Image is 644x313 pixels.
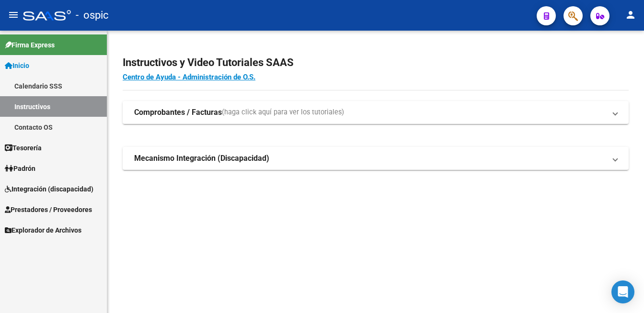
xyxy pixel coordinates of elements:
span: Firma Express [5,40,55,50]
span: Explorador de Archivos [5,225,81,235]
span: Padrón [5,163,35,174]
span: Inicio [5,60,29,71]
div: Open Intercom Messenger [611,280,634,303]
a: Centro de Ayuda - Administración de O.S. [123,73,255,81]
span: Prestadores / Proveedores [5,204,92,215]
strong: Comprobantes / Facturas [134,107,222,118]
span: (haga click aquí para ver los tutoriales) [222,107,344,118]
mat-icon: person [625,9,636,21]
span: Tesorería [5,143,42,153]
h2: Instructivos y Video Tutoriales SAAS [123,54,629,72]
strong: Mecanismo Integración (Discapacidad) [134,153,269,164]
mat-expansion-panel-header: Comprobantes / Facturas(haga click aquí para ver los tutoriales) [123,101,629,124]
span: - ospic [76,5,109,26]
mat-expansion-panel-header: Mecanismo Integración (Discapacidad) [123,147,629,170]
span: Integración (discapacidad) [5,184,93,194]
mat-icon: menu [8,9,19,21]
